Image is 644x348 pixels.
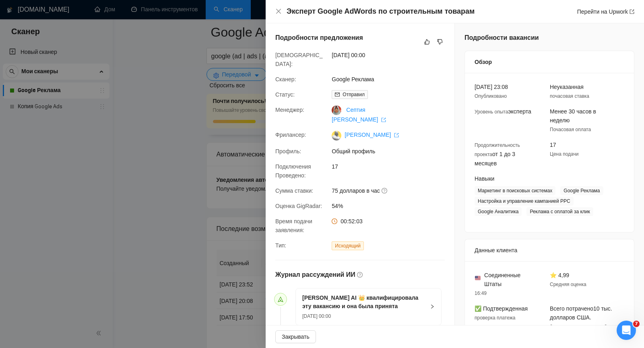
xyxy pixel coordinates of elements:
[394,133,399,138] span: экспорт
[484,272,520,287] font: Соединенные Штаты
[335,243,361,249] font: Исходящий
[550,151,578,157] font: Цена подачи
[275,163,311,179] font: Подключения Проведено:
[341,218,363,224] font: 00:52:03
[275,187,313,194] font: Сумма ставки:
[475,315,515,321] font: проверка платежа
[302,313,331,319] font: [DATE] 00:00
[335,92,340,97] span: почта
[635,321,638,326] font: 7
[530,209,590,214] font: Реклама с оплатой за клик
[282,334,310,340] font: Закрывать
[437,39,443,45] span: не нравится
[332,218,337,224] span: часовой круг
[563,188,600,194] font: Google Реклама
[475,84,508,90] font: [DATE] 23:08
[275,271,355,278] font: Журнал рассуждений ИИ
[550,272,569,278] font: ⭐ 4,99
[275,148,301,154] font: Профиль:
[475,151,515,167] font: от 1 до 3 месяцев
[275,76,296,82] font: Сканер:
[424,39,430,45] span: нравиться
[435,37,445,47] button: не нравится
[332,52,365,58] font: [DATE] 00:00
[275,52,322,67] font: [DEMOGRAPHIC_DATA]:
[275,242,286,249] font: Тип:
[430,304,435,309] span: верно
[275,34,363,41] font: Подробности предложения
[478,209,518,214] font: Google Аналитика
[287,7,475,15] font: Эксперт Google AdWords по строительным товарам
[475,175,494,182] font: Навыки
[475,275,481,281] img: 🇺🇸
[577,8,634,15] a: Перейти на Upworkэкспорт
[278,297,283,302] span: отправлять
[478,188,552,194] font: Маркетинг в поисковых системах
[630,9,634,14] span: экспорт
[302,294,418,309] font: [PERSON_NAME] AI 👑 квалифицировала эту вакансию и она была принята
[550,305,593,312] font: Всего потрачено
[275,8,282,14] span: закрывать
[345,132,399,138] a: [PERSON_NAME] экспорт
[332,107,378,123] font: Септия [PERSON_NAME]
[475,305,528,312] font: ✅ Подтвержденная
[475,290,487,296] font: 16:49
[345,132,391,138] font: [PERSON_NAME]
[464,34,539,41] font: Подробности вакансии
[475,109,508,115] font: Уровень опыта
[550,142,556,148] font: 17
[332,148,375,154] font: Общий профиль
[550,282,586,287] font: Средняя оценка
[382,187,388,194] span: вопрос-круг
[550,93,589,99] font: почасовая ставка
[381,117,386,122] span: экспорт
[275,203,322,209] font: Оценка GigRadar:
[550,324,607,339] font: 6 нанятых сотрудников, 9 активных сотрудников.
[332,187,380,194] font: 75 долларов в час
[332,163,338,170] font: 17
[475,93,507,99] font: Опубликовано
[475,142,520,157] font: Продолжительность проекта
[332,131,341,140] img: c1Jve4-8bI5f_gV8xTrQ4cdU2j0fYWBdk4ZuCBspGHH7KOCFYdG_I0DBs1_jCYNAP0
[422,37,432,47] button: нравиться
[475,247,517,253] font: Данные клиента
[550,108,596,124] font: Менее 30 часов в неделю
[508,108,531,115] font: эксперта
[275,107,304,113] font: Менеджер:
[275,8,282,15] button: Закрывать
[343,92,365,97] font: Отправил
[357,272,363,278] span: вопрос-круг
[550,84,584,90] font: Неуказанная
[577,8,628,15] font: Перейти на Upwork
[332,203,343,209] font: 54%
[475,59,492,65] font: Обзор
[275,330,316,343] button: Закрывать
[275,132,306,138] font: Фрилансер:
[275,218,312,233] font: Время подачи заявления:
[332,107,386,123] a: Септия [PERSON_NAME] экспорт
[332,76,374,82] font: Google Реклама
[478,198,570,204] font: Настройка и управление кампанией PPC
[617,321,636,340] iframe: Интерком-чат в режиме реального времени
[275,91,295,98] font: Статус:
[550,127,591,132] font: Почасовая оплата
